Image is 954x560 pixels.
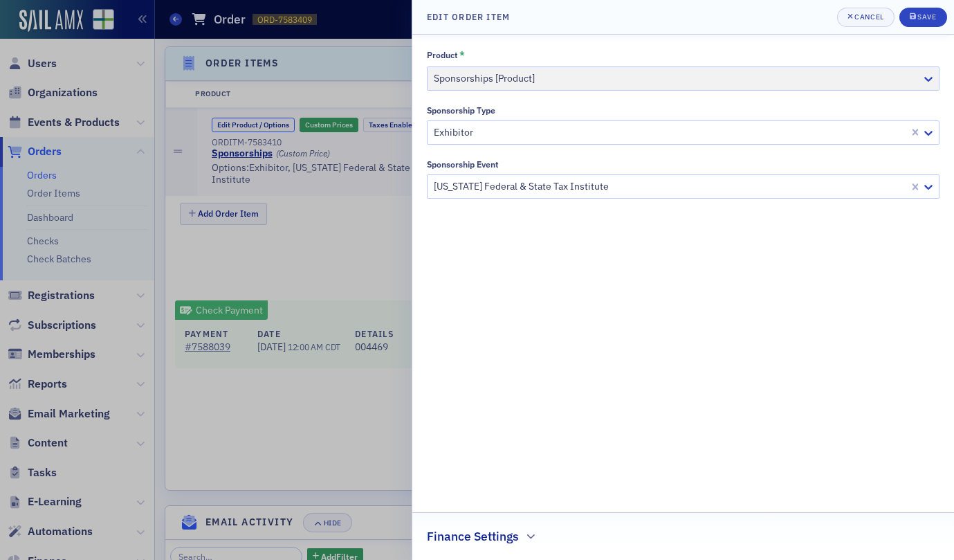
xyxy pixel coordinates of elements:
[427,105,495,116] div: Sponsorship Type
[427,10,510,23] h4: Edit Order Item
[837,8,895,27] button: Cancel
[427,159,499,170] div: Sponsorship Event
[427,527,519,545] h2: Finance Settings
[459,49,465,62] abbr: This field is required
[899,8,947,27] button: Save
[427,50,458,60] div: Product
[854,13,883,21] div: Cancel
[917,13,936,21] div: Save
